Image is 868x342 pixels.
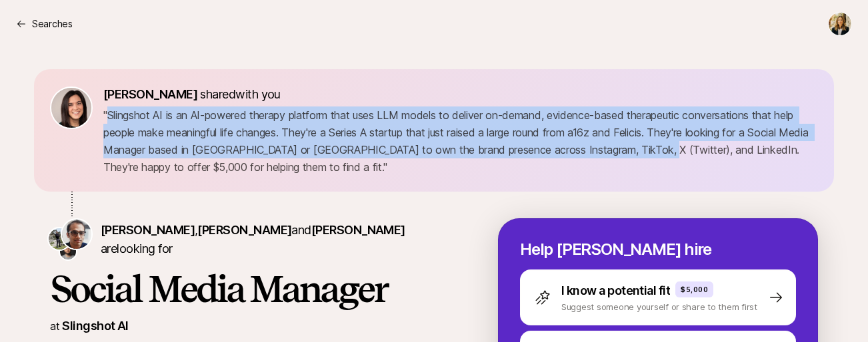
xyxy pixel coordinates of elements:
span: [PERSON_NAME] [197,223,291,237]
button: Lauren Michaels [828,12,852,36]
p: shared [103,85,286,104]
h1: Social Media Manager [50,269,455,309]
span: [PERSON_NAME] [311,223,405,237]
p: " Slingshot AI is an AI-powered therapy platform that uses LLM models to deliver on-demand, evide... [103,106,818,176]
img: Neil Parikh [62,220,91,249]
p: are looking for [101,221,455,258]
span: with you [235,87,281,101]
span: [PERSON_NAME] [101,223,195,237]
p: Suggest someone yourself or share to them first [561,300,757,313]
p: at [50,317,59,335]
img: Andrew Frawley [60,244,76,259]
img: Lauren Michaels [829,13,851,35]
span: [PERSON_NAME] [103,87,197,101]
img: 71d7b91d_d7cb_43b4_a7ea_a9b2f2cc6e03.jpg [51,88,91,128]
p: Help [PERSON_NAME] hire [520,240,796,259]
p: Searches [32,16,73,32]
p: $5,000 [681,284,708,295]
a: Slingshot AI [62,319,129,333]
p: I know a potential fit [561,281,670,300]
span: , [195,223,291,237]
span: and [291,223,405,237]
img: Zak Sharif [49,228,70,250]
